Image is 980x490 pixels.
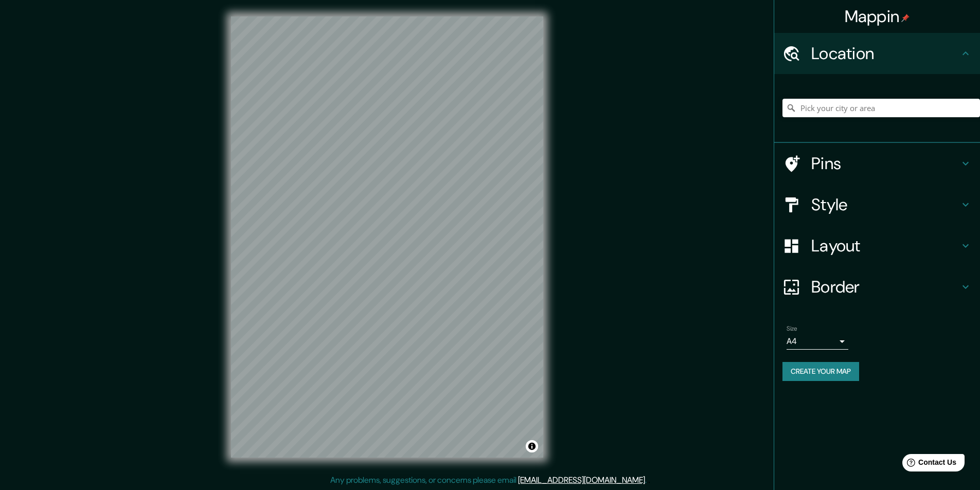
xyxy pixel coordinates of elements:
label: Size [787,324,797,333]
h4: Layout [811,235,959,256]
h4: Location [811,43,959,64]
canvas: Map [231,16,543,458]
button: Create your map [782,362,859,381]
iframe: Help widget launcher [888,450,969,479]
div: Layout [774,225,980,266]
a: [EMAIL_ADDRESS][DOMAIN_NAME] [518,475,645,485]
h4: Border [811,277,959,297]
h4: Pins [811,153,959,174]
div: . [648,474,650,486]
p: Any problems, suggestions, or concerns please email . [330,474,647,486]
img: pin-icon.png [901,14,910,22]
h4: Style [811,194,959,215]
input: Pick your city or area [782,99,980,117]
div: Style [774,184,980,225]
div: A4 [787,333,848,350]
button: Toggle attribution [526,440,538,452]
div: Pins [774,143,980,184]
div: Location [774,33,980,74]
div: Border [774,266,980,307]
div: . [647,474,648,486]
h4: Mappin [845,6,910,27]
